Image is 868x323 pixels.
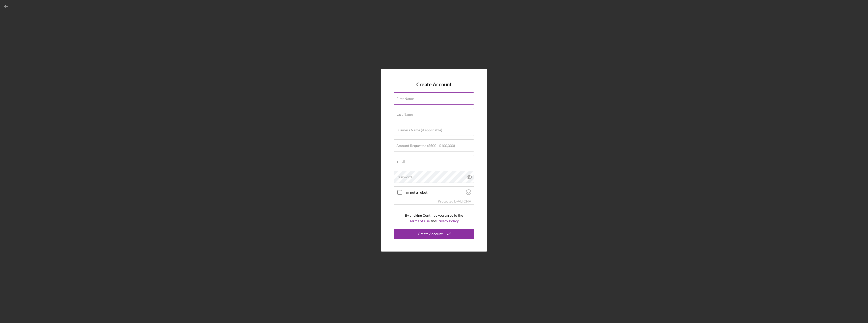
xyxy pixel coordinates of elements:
[396,128,442,132] label: Business Name (if applicable)
[396,112,413,116] label: Last Name
[396,97,414,101] label: First Name
[396,175,412,179] label: Password
[416,82,452,87] h4: Create Account
[458,199,471,203] a: Visit Altcha.org
[404,190,464,194] label: I'm not a robot
[418,229,443,239] div: Create Account
[396,159,405,163] label: Email
[394,229,474,239] button: Create Account
[438,199,471,203] div: Protected by
[410,219,430,223] a: Terms of Use
[466,191,471,196] a: Visit Altcha.org
[405,213,463,224] p: By clicking Continue you agree to the and
[436,219,459,223] a: Privacy Policy
[396,144,455,148] label: Amount Requested ($500 - $100,000)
